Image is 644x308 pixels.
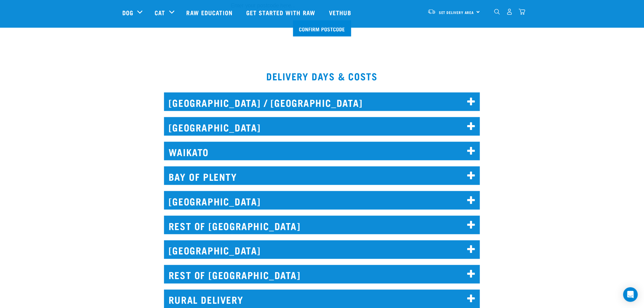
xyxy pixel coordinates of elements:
h2: REST OF [GEOGRAPHIC_DATA] [164,216,480,234]
a: Get started with Raw [240,0,323,25]
a: Dog [122,8,133,17]
img: home-icon@2x.png [519,9,525,15]
h2: [GEOGRAPHIC_DATA] / [GEOGRAPHIC_DATA] [164,93,480,111]
h2: [GEOGRAPHIC_DATA] [164,240,480,259]
div: Open Intercom Messenger [623,287,638,302]
img: user.png [506,9,513,15]
h2: [GEOGRAPHIC_DATA] [164,117,480,136]
a: Cat [155,8,165,17]
input: Confirm postcode [293,20,351,37]
img: van-moving.png [428,9,436,14]
span: Set Delivery Area [439,11,474,13]
a: Vethub [323,0,359,25]
h2: WAIKATO [164,142,480,160]
h2: [GEOGRAPHIC_DATA] [164,191,480,210]
h2: REST OF [GEOGRAPHIC_DATA] [164,265,480,284]
h2: DELIVERY DAYS & COSTS [2,71,642,82]
img: home-icon-1@2x.png [494,9,500,15]
h2: BAY OF PLENTY [164,166,480,185]
a: Raw Education [180,0,240,25]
